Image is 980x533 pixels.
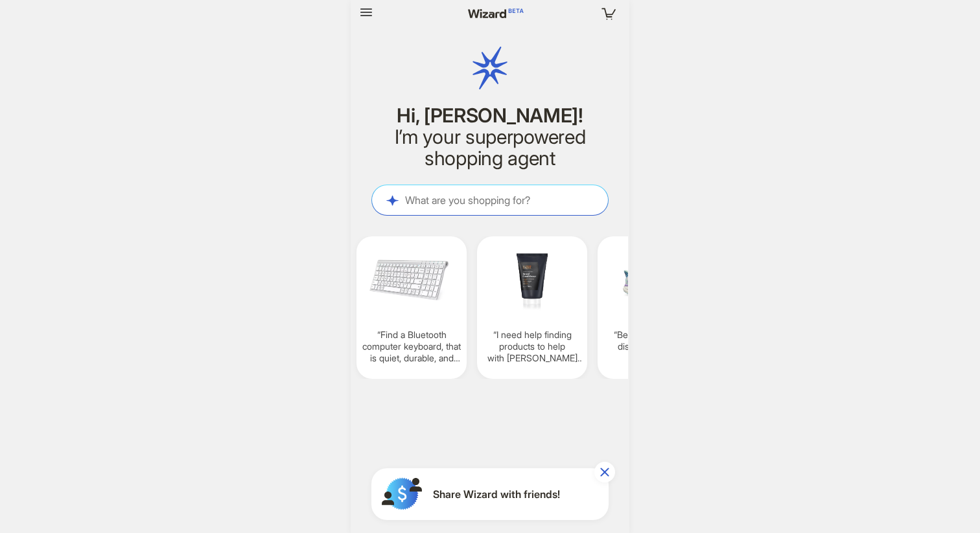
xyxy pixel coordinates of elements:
[603,329,703,352] q: Best shoe for long distance running
[482,244,582,319] img: I%20need%20help%20finding%20products%20to%20help%20with%20beard%20management-3f522821.png
[371,468,609,520] button: Share Wizard with friends!
[362,244,461,319] img: Find%20a%20Bluetooth%20computer%20keyboard_%20that%20is%20quiet_%20durable_%20and%20has%20long%20...
[603,244,703,319] img: Best%20shoe%20for%20long%20distance%20running-fb89a0c4.png
[356,236,467,379] div: Find a Bluetooth computer keyboard, that is quiet, durable, and has long battery life
[477,236,587,379] div: I need help finding products to help with [PERSON_NAME] management
[371,126,609,169] h2: I’m your superpowered shopping agent
[482,329,582,365] q: I need help finding products to help with [PERSON_NAME] management
[371,105,609,126] h1: Hi, [PERSON_NAME]!
[362,329,461,365] q: Find a Bluetooth computer keyboard, that is quiet, durable, and has long battery life
[598,236,708,379] div: Best shoe for long distance running
[433,488,560,501] span: Share Wizard with friends!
